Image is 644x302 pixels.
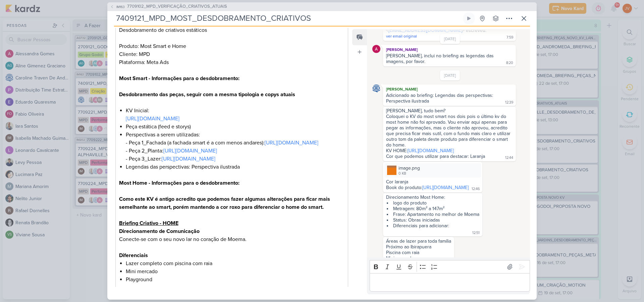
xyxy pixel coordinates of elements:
li: Metragem: 80m² a 147m² [387,206,479,212]
div: Coloquei o KV do most smart nos dois pois o último kv do most home não foi aprovado. Vou enviar a... [386,114,513,148]
li: Frase: Apartamento no melhor de Moema [387,212,479,217]
strong: Diferenciais [119,252,148,259]
li: KV Inicial: [126,107,344,123]
div: Cor laranja [386,179,479,185]
span: Mini mercado [126,268,158,275]
a: [URL][DOMAIN_NAME] [163,147,217,154]
div: Editor toolbar [370,260,530,273]
a: [EMAIL_ADDRESS][DOMAIN_NAME] [388,27,462,33]
strong: Most Smart - Informações para o desdobramento: [119,75,239,82]
strong: Most Home - Informações para o desdobramento: [119,180,239,186]
strong: Como este KV é antigo acredito que podemos fazer algumas alterações para ficar mais semelhante ao... [119,196,330,210]
u: Briefing Criativo - HOME [119,220,178,227]
a: [URL][DOMAIN_NAME] [408,148,454,154]
div: Próximo ao Ibirapuera [386,244,451,250]
img: Alessandra Gomes [372,45,380,53]
div: KV HOME: [386,148,513,154]
div: [PERSON_NAME], tudo bem? [386,108,513,114]
strong: Direcionamento de Comunicação [119,228,200,235]
div: 12:44 [505,155,513,161]
div: Áreas de lazer para toda família [386,238,451,244]
strong: Desdobramento das peças, seguir com a mesma tipologia e copys atuais [119,91,295,98]
p: Produto: Most Smart e Home Cliente: MPD Plataforma: Meta Ads [119,42,344,74]
li: Status: Obras iniciadas [387,217,479,223]
li: Peça estática (feed e storys) [126,123,344,131]
div: image.png [384,163,481,178]
input: Kard Sem Título [114,12,462,24]
div: 7:59 [506,35,513,40]
div: Book do produto: [386,185,469,190]
div: [PERSON_NAME] [384,46,515,53]
div: [PERSON_NAME], inclui no briefing as legendas das imagens, por favor. [386,53,495,64]
div: 12:39 [505,100,513,105]
li: Legendas das perspectivas: Perspectiva ilustrada [126,163,344,179]
div: 12:51 [472,230,480,236]
div: Editor editing area: main [370,273,530,292]
div: Direcionamento Most Home: [386,194,479,200]
div: Piscina com raia [386,250,451,255]
img: Caroline Traven De Andrade [372,84,380,93]
li: Diferenciais para adicionar: [387,223,479,229]
span: ver email original [386,34,417,39]
div: Ligar relógio [466,16,472,21]
div: [PERSON_NAME] [384,86,515,93]
div: 0 KB [398,171,420,176]
div: Adicionado ao briefing: Legendas das perspectivas: Perspectiva ilustrada [386,93,494,104]
span: Conecte-se com o seu novo lar no coração de Moema. [119,236,247,243]
div: 12:46 [472,186,480,192]
a: [URL][DOMAIN_NAME] [162,156,215,162]
a: [URL][DOMAIN_NAME] [126,115,179,122]
img: zi3mjXSNknVn45EILmULyeLf84lbk2bkGuKVWJzz.png [387,166,396,175]
a: [URL][DOMAIN_NAME] [265,139,318,146]
span: Playground [126,276,152,283]
span: Lazer completo com piscina com raia [126,260,212,267]
div: image.png [398,165,420,172]
p: Desdobramento de criativos estáticos [119,26,344,42]
li: Perspectivas a serem utilizadas: - Peça 1_Fachada (a fachada smart é a com menos andares): - Peça... [126,131,344,163]
a: [URL][DOMAIN_NAME] [422,185,469,190]
div: 8:20 [506,60,513,66]
li: logo do produto [387,200,479,206]
div: Mini mercado [386,255,451,261]
div: Cor que podemos utilizar para destacar: Laranja [386,154,485,159]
